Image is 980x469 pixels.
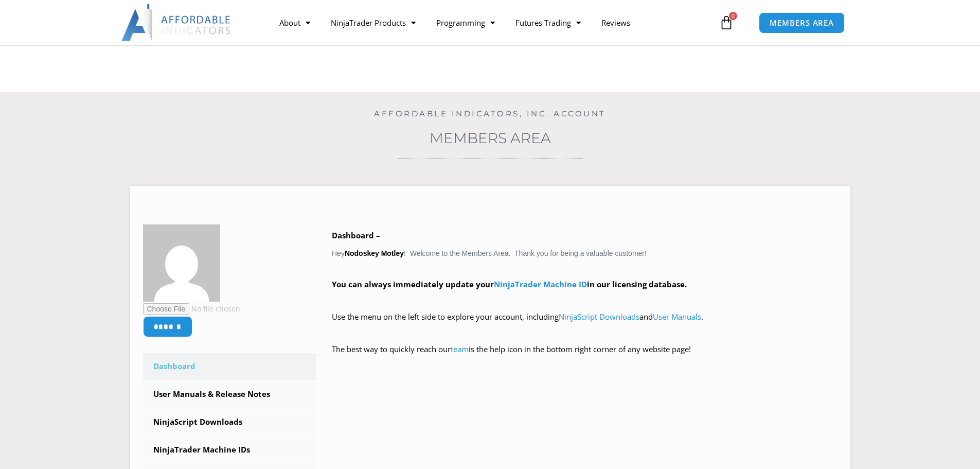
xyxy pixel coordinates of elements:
a: NinjaScript Downloads [143,409,317,436]
a: NinjaTrader Machine ID [494,279,587,289]
div: Hey ! Welcome to the Members Area. Thank you for being a valuable customer! [332,229,838,371]
strong: You can always immediately update your in our licensing database. [332,279,687,289]
a: Dashboard [143,353,317,380]
a: User Manuals [653,311,701,322]
a: team [451,344,469,354]
img: 1e41ef4c2c1554bd6d89ec30e5d2a34111c96bb100415af669756c811e2dcbba [143,224,220,302]
a: Programming [426,11,505,34]
b: Dashboard – [332,230,380,240]
a: Futures Trading [505,11,591,34]
a: NinjaScript Downloads [559,311,639,322]
span: MEMBERS AREA [770,19,834,27]
img: LogoAI | Affordable Indicators – NinjaTrader [121,4,232,41]
a: NinjaTrader Machine IDs [143,437,317,463]
p: The best way to quickly reach our is the help icon in the bottom right corner of any website page! [332,342,838,371]
a: MEMBERS AREA [759,12,845,33]
a: NinjaTrader Products [320,11,426,34]
a: Members Area [430,129,551,147]
nav: Menu [269,11,717,34]
p: Use the menu on the left side to explore your account, including and . [332,310,838,339]
span: 0 [729,12,737,20]
a: About [269,11,320,34]
a: 0 [704,8,749,38]
strong: Nodoskey Motley [345,249,404,257]
a: Reviews [591,11,640,34]
a: Affordable Indicators, Inc. Account [374,109,606,118]
a: User Manuals & Release Notes [143,381,317,408]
